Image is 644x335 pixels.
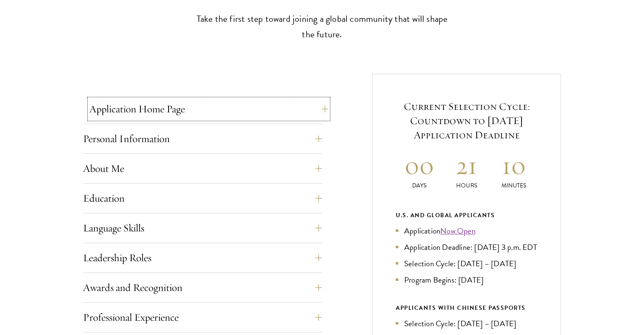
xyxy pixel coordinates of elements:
[443,150,491,181] h2: 21
[83,129,322,149] button: Personal Information
[440,225,475,237] a: Now Open
[83,218,322,238] button: Language Skills
[443,181,491,190] p: Hours
[83,188,322,208] button: Education
[396,317,538,330] li: Selection Cycle: [DATE] – [DATE]
[83,307,322,327] button: Professional Experience
[192,11,452,42] p: Take the first step toward joining a global community that will shape the future.
[396,99,538,142] h5: Current Selection Cycle: Countdown to [DATE] Application Deadline
[396,257,538,270] li: Selection Cycle: [DATE] – [DATE]
[83,278,322,298] button: Awards and Recognition
[396,241,538,253] li: Application Deadline: [DATE] 3 p.m. EDT
[396,150,443,181] h2: 00
[396,181,443,190] p: Days
[396,210,538,221] div: U.S. and Global Applicants
[89,99,328,119] button: Application Home Page
[396,274,538,286] li: Program Begins: [DATE]
[490,150,538,181] h2: 10
[490,181,538,190] p: Minutes
[396,303,538,313] div: APPLICANTS WITH CHINESE PASSPORTS
[83,158,322,179] button: About Me
[83,248,322,268] button: Leadership Roles
[396,225,538,237] li: Application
